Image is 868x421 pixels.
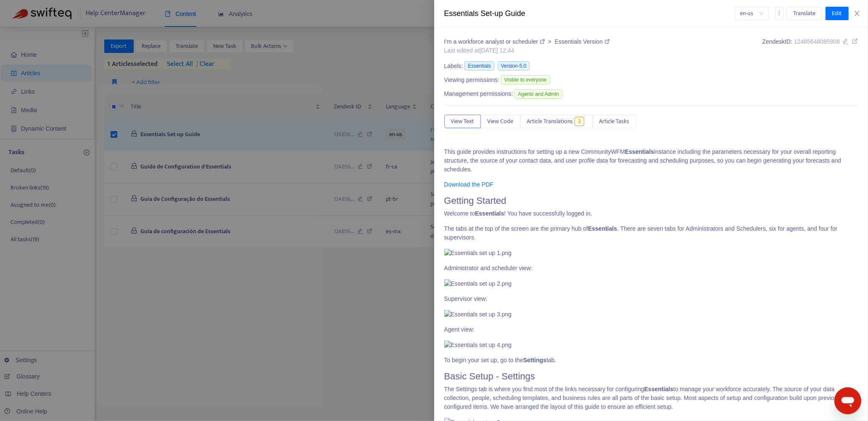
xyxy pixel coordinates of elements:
span: Essentials [464,61,494,71]
p: This guide provides instructions for setting up a new CommunityWFM instance including the paramet... [444,147,858,174]
span: Article Translations [527,117,573,126]
button: View Code [481,115,520,128]
button: Article Tasks [593,115,636,128]
span: Version-5.0 [498,61,530,71]
span: Edit [832,9,842,18]
span: Agents and Admin [514,89,562,99]
button: Article Translations3 [520,115,593,128]
img: Essentials set up 2.png [444,279,512,288]
p: Administrator and scheduler view: [444,264,858,273]
img: Essentials set up 3.png [444,310,512,319]
span: en-us [740,7,764,20]
span: Management permissions: [444,89,513,98]
strong: Essentials [475,210,504,217]
button: Close [851,10,863,18]
div: Zendesk ID: [762,37,858,55]
p: Supervisor view: [444,295,858,303]
span: Visible to everyone [501,75,550,84]
p: The Settings tab is where you find most of the links necessary for configuring to manage your wor... [444,385,858,411]
h1: Getting Started [444,195,858,206]
span: Translate [793,9,815,18]
iframe: Button to launch messaging window [834,387,861,414]
strong: Settings [523,357,546,363]
span: View Code [488,117,514,126]
strong: Essentials [588,225,617,232]
button: more [775,7,784,20]
img: Essentials set up 1.png [444,249,512,258]
span: Labels: [444,62,463,71]
div: Essentials Set-up Guide [444,8,735,19]
div: > [444,37,609,46]
img: Essentials set up 4.png [444,341,512,350]
span: Article Tasks [599,117,630,126]
span: View Text [451,117,474,126]
p: To begin your set up, go to the tab. [444,356,858,365]
h1: Basic Setup - Settings [444,371,858,382]
button: Translate [786,7,822,20]
strong: Essentials [644,386,673,392]
a: Download the PDF [444,181,494,188]
span: close [854,10,860,17]
p: Welcome to ! You have successfully logged in. [444,209,858,218]
p: The tabs at the top of the screen are the primary hub of . There are seven tabs for Administrator... [444,224,858,242]
a: Essentials Version [555,38,609,45]
button: View Text [444,115,481,128]
a: I'm a workforce analyst or scheduler [444,38,546,45]
strong: Essentials [625,148,654,155]
button: Edit [826,7,849,20]
span: more [776,10,782,16]
span: 12485648085908 [794,38,840,45]
p: Agent view: [444,325,858,334]
div: Last edited at [DATE] 12:44 [444,46,609,55]
span: Viewing permissions: [444,76,499,84]
span: 3 [575,117,584,126]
